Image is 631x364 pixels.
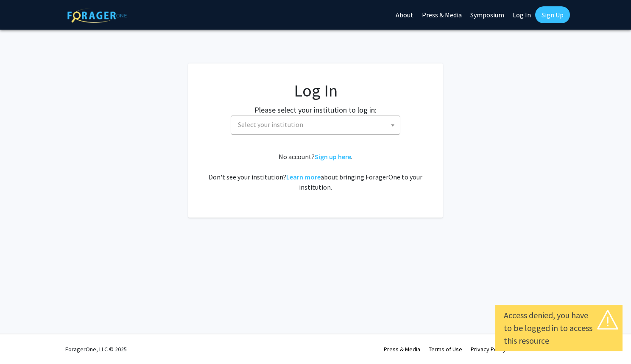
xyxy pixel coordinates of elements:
[384,345,420,353] a: Press & Media
[535,6,570,23] a: Sign Up
[67,8,127,23] img: ForagerOne Logo
[471,345,506,353] a: Privacy Policy
[429,345,462,353] a: Terms of Use
[504,309,614,347] div: Access denied, you have to be logged in to access this resource
[205,152,426,192] div: No account? . Don't see your institution? about bringing ForagerOne to your institution.
[235,116,400,133] span: Select your institution
[65,334,127,364] div: ForagerOne, LLC © 2025
[238,120,303,129] span: Select your institution
[254,104,377,116] label: Please select your institution to log in:
[315,152,351,161] a: Sign up here
[231,116,400,135] span: Select your institution
[205,80,426,101] h1: Log In
[286,173,321,181] a: Learn more about bringing ForagerOne to your institution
